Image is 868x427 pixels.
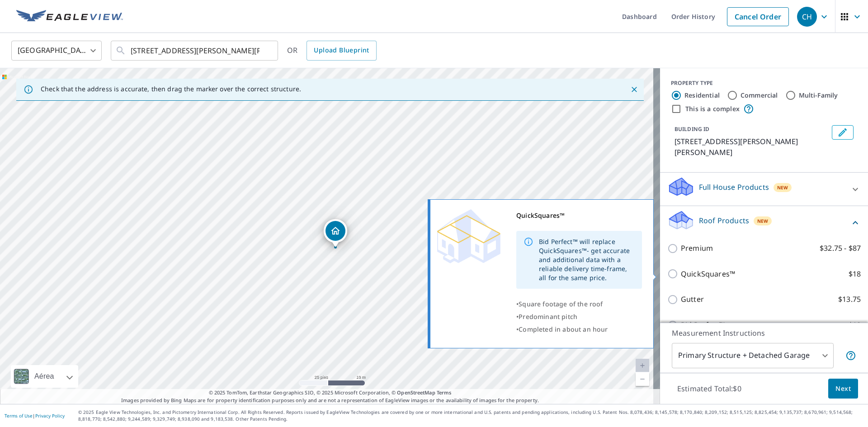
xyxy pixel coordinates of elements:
a: Terms [437,389,452,396]
div: [GEOGRAPHIC_DATA] [11,38,102,63]
img: Premium [437,209,500,263]
p: Estimated Total: $0 [670,379,749,399]
p: Full House Products [699,182,769,192]
span: New [757,217,769,225]
p: Measurement Instructions [672,328,856,338]
p: Check that the address is accurate, then drag the marker over the correct structure. [41,85,301,93]
div: Aérea [32,365,57,388]
p: Roof Products [699,215,749,226]
p: QuickSquares™ [681,268,735,280]
a: Nivel actual 20, ampliar Deshabilitada [636,359,649,372]
div: Bid Perfect™ will replace QuickSquares™- get accurate and additional data with a reliable deliver... [539,234,635,286]
input: Search by address or latitude-longitude [131,38,259,63]
p: Premium [681,243,713,254]
p: Gutter [681,294,704,305]
p: BUILDING ID [675,125,709,133]
p: Bid Perfect™ [681,319,725,331]
span: © 2025 TomTom, Earthstar Geographics SIO, © 2025 Microsoft Corporation, © [209,389,452,397]
p: © 2025 Eagle View Technologies, Inc. and Pictometry International Corp. All Rights Reserved. Repo... [78,409,863,422]
span: New [777,184,788,191]
div: Dropped pin, building 1, Residential property, 175 Edwin Lanford Rd Woodruff, SC 29388 [324,219,347,247]
label: This is a complex [685,104,740,113]
span: Upload Blueprint [314,45,369,56]
div: Primary Structure + Detached Garage [672,343,834,368]
div: CH [797,7,817,27]
div: PROPERTY TYPE [671,79,857,87]
img: EV Logo [16,10,123,23]
p: $32.75 - $87 [820,243,861,254]
a: Cancel Order [727,7,789,26]
p: $13.75 [838,294,861,305]
button: Next [828,379,858,399]
div: • [516,323,642,336]
span: Predominant pitch [519,312,577,321]
a: Privacy Policy [35,413,65,419]
span: Completed in about an hour [519,325,608,333]
label: Multi-Family [799,91,838,100]
a: OpenStreetMap [397,389,435,396]
div: Aérea [11,365,78,388]
a: Upload Blueprint [307,41,376,61]
div: Roof ProductsNew [667,210,861,235]
p: $18 [849,268,861,280]
button: Edit building 1 [832,125,854,140]
div: • [516,298,642,310]
a: Terms of Use [5,413,33,419]
div: QuickSquares™ [516,209,642,222]
p: | [5,413,65,418]
p: [STREET_ADDRESS][PERSON_NAME][PERSON_NAME] [675,136,828,158]
div: OR [287,41,377,61]
div: Full House ProductsNew [667,176,861,202]
span: Next [835,383,851,394]
span: Square footage of the roof [519,300,603,308]
a: Nivel actual 20, alejar [636,372,649,386]
span: Your report will include the primary structure and a detached garage if one exists. [845,350,856,361]
label: Residential [684,91,720,100]
label: Commercial [741,91,778,100]
div: • [516,310,642,323]
p: $18 [849,319,861,331]
button: Close [628,84,640,95]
